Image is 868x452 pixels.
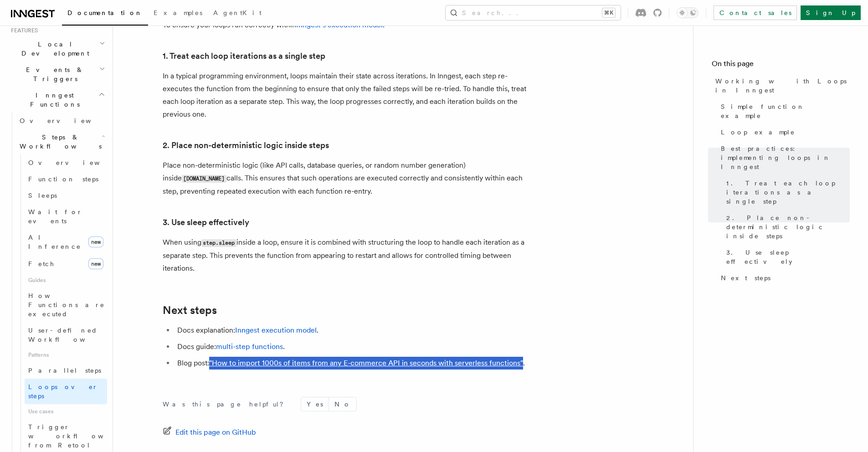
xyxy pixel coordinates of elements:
span: Events & Triggers [7,65,99,83]
a: Loop example [717,124,850,140]
span: Sleeps [28,192,57,199]
span: new [88,258,103,269]
a: User-defined Workflows [25,322,107,348]
a: Next steps [717,270,850,286]
a: Documentation [62,3,148,26]
a: Best practices: implementing loops in Inngest [717,140,850,175]
code: [DOMAIN_NAME] [182,175,226,183]
p: When using inside a loop, ensure it is combined with structuring the loop to handle each iteratio... [163,236,527,275]
span: Guides [25,273,107,288]
a: 1. Treat each loop iterations as a single step [723,175,850,210]
span: Function steps [28,175,98,183]
span: Inngest Functions [7,91,98,109]
button: Inngest Functions [7,87,107,113]
span: Trigger workflows from Retool [28,423,128,449]
span: Patterns [25,348,107,362]
a: Sleeps [25,187,107,204]
span: 1. Treat each loop iterations as a single step [726,179,850,206]
a: 2. Place non-deterministic logic inside steps [163,139,329,152]
span: Local Development [7,40,99,58]
span: 2. Place non-deterministic logic inside steps [726,213,850,241]
a: 3. Use sleep effectively [163,216,249,229]
span: User-defined Workflows [28,327,110,343]
a: Edit this page on GitHub [163,426,256,439]
button: Yes [301,397,329,411]
a: Sign Up [801,5,861,20]
a: Next steps [163,304,217,317]
a: multi-step functions [216,342,283,351]
a: Simple function example [717,98,850,124]
span: Use cases [25,404,107,419]
button: Search...⌘K [446,5,621,20]
span: Wait for events [28,208,82,225]
span: Documentation [67,9,143,16]
span: Features [7,27,38,34]
span: Next steps [721,273,770,282]
a: Inngest execution model [235,326,317,334]
p: Was this page helpful? [163,400,290,409]
code: step.sleep [201,239,236,247]
span: new [88,236,103,247]
a: 2. Place non-deterministic logic inside steps [723,210,850,244]
a: Wait for events [25,204,107,229]
span: Working with Loops in Inngest [715,77,850,95]
li: Blog post: . [175,357,527,370]
a: Loops over steps [25,379,107,404]
a: AgentKit [208,3,267,25]
a: Contact sales [714,5,797,20]
span: Fetch [28,260,55,267]
li: Docs guide: . [175,340,527,353]
span: Steps & Workflows [16,133,102,151]
a: Examples [148,3,208,25]
h4: On this page [712,58,850,73]
p: Place non-deterministic logic (like API calls, database queries, or random number generation) ins... [163,159,527,198]
button: No [329,397,356,411]
kbd: ⌘K [602,8,615,17]
button: Local Development [7,36,107,62]
button: Steps & Workflows [16,129,107,154]
a: Working with Loops in Inngest [712,73,850,98]
span: Simple function example [721,102,850,120]
span: Overview [20,117,113,124]
a: Parallel steps [25,362,107,379]
span: Examples [154,9,202,16]
span: Best practices: implementing loops in Inngest [721,144,850,171]
a: Overview [16,113,107,129]
button: Events & Triggers [7,62,107,87]
button: Toggle dark mode [677,7,699,18]
p: In a typical programming environment, loops maintain their state across iterations. In Inngest, e... [163,70,527,121]
span: 3. Use sleep effectively [726,248,850,266]
a: 1. Treat each loop iterations as a single step [163,50,325,62]
span: Loop example [721,128,795,137]
a: "How to import 1000s of items from any E-commerce API in seconds with serverless functions" [209,359,523,367]
span: Parallel steps [28,367,101,374]
span: AgentKit [213,9,262,16]
span: Edit this page on GitHub [175,426,256,439]
a: Fetchnew [25,255,107,273]
li: Docs explanation: . [175,324,527,337]
a: How Functions are executed [25,288,107,322]
a: Function steps [25,171,107,187]
span: Loops over steps [28,383,98,400]
a: Overview [25,154,107,171]
span: Overview [28,159,122,166]
span: How Functions are executed [28,292,105,318]
a: AI Inferencenew [25,229,107,255]
a: 3. Use sleep effectively [723,244,850,270]
span: AI Inference [28,234,81,250]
